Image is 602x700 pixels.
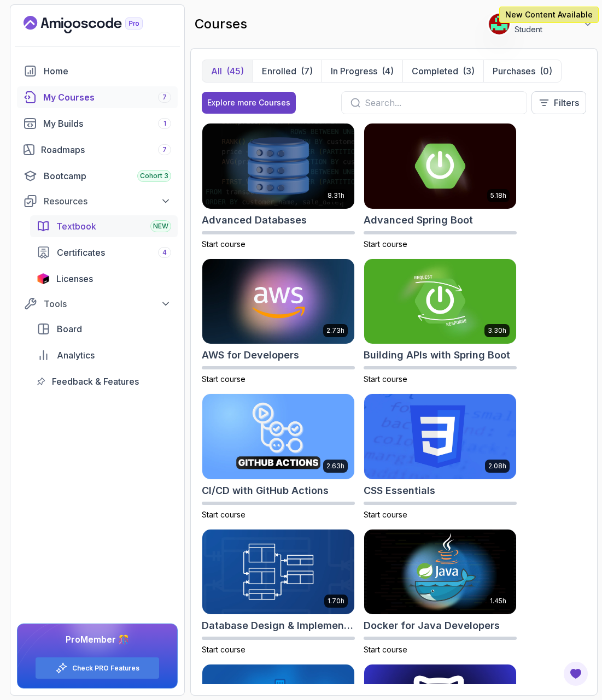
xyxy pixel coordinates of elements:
button: Enrolled(7) [253,60,322,82]
img: jetbrains icon [37,273,50,284]
img: Building APIs with Spring Boot card [364,259,516,344]
a: board [30,318,178,340]
img: CI/CD with GitHub Actions card [202,394,354,479]
span: 7 [162,93,167,102]
span: 1 [163,119,166,128]
button: Open Feedback Button [563,661,589,687]
span: Start course [364,239,407,249]
div: Home [44,64,171,78]
a: Check PRO Features [72,664,139,673]
div: (4) [382,64,394,78]
div: (45) [226,64,244,78]
button: Tools [17,294,178,314]
span: Start course [364,374,407,384]
div: Roadmaps [41,143,171,156]
p: 2.73h [326,326,344,335]
input: Search... [365,96,518,109]
span: Analytics [57,349,95,362]
p: Purchases [493,64,535,78]
p: 1.45h [490,597,506,605]
img: Database Design & Implementation card [202,530,354,615]
a: analytics [30,344,178,366]
h2: Database Design & Implementation [202,618,355,633]
p: 8.31h [328,191,344,200]
div: Bootcamp [44,169,171,183]
h2: CSS Essentials [364,483,435,498]
span: Feedback & Features [52,375,139,388]
span: Start course [202,645,246,654]
button: All(45) [202,60,253,82]
button: Resources [17,191,178,211]
h2: AWS for Developers [202,348,299,363]
button: Explore more Courses [202,92,296,114]
button: Completed(3) [402,60,483,82]
h2: courses [195,15,247,33]
a: courses [17,86,178,108]
span: Start course [364,510,407,519]
div: (0) [540,64,552,78]
img: CSS Essentials card [364,394,516,479]
span: Start course [364,645,407,654]
h2: CI/CD with GitHub Actions [202,483,329,498]
img: Docker for Java Developers card [364,530,516,615]
p: All [211,64,222,78]
div: (7) [301,64,313,78]
a: bootcamp [17,165,178,187]
a: certificates [30,242,178,263]
button: user profile image[PERSON_NAME]Student [488,13,593,35]
a: home [17,60,178,82]
p: 2.63h [326,462,344,470]
button: Purchases(0) [483,60,561,82]
a: licenses [30,268,178,290]
h2: Building APIs with Spring Boot [364,348,510,363]
span: Licenses [56,272,93,285]
p: Filters [554,96,579,109]
a: textbook [30,215,178,237]
span: 7 [162,145,167,154]
p: Enrolled [262,64,296,78]
img: Advanced Databases card [202,123,354,209]
div: My Courses [43,91,171,104]
p: 2.08h [488,462,506,470]
span: Start course [202,374,246,384]
img: Advanced Spring Boot card [364,123,516,209]
p: 5.18h [490,191,506,200]
div: (3) [463,64,475,78]
div: Resources [44,195,171,208]
h2: Advanced Databases [202,213,307,228]
a: roadmaps [17,139,178,161]
a: builds [17,113,178,134]
span: Start course [202,510,246,519]
span: Certificates [57,246,105,259]
span: Board [57,322,82,336]
span: Cohort 3 [140,172,168,180]
span: NEW [153,222,168,231]
p: In Progress [331,64,377,78]
button: In Progress(4) [322,60,402,82]
button: Filters [531,91,586,114]
p: Student [515,24,578,35]
a: Landing page [24,16,168,33]
div: Tools [44,297,171,310]
p: 1.70h [328,597,344,605]
span: 4 [162,248,167,257]
button: Check PRO Features [35,657,160,679]
h2: Docker for Java Developers [364,618,500,633]
img: user profile image [489,14,510,34]
h2: Advanced Spring Boot [364,213,473,228]
p: 3.30h [488,326,506,335]
div: Explore more Courses [207,97,290,108]
p: Completed [412,64,458,78]
p: New Content Available [505,9,593,20]
span: Textbook [56,220,96,233]
img: AWS for Developers card [202,259,354,344]
span: Start course [202,239,246,249]
a: feedback [30,370,178,392]
div: My Builds [43,117,171,130]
